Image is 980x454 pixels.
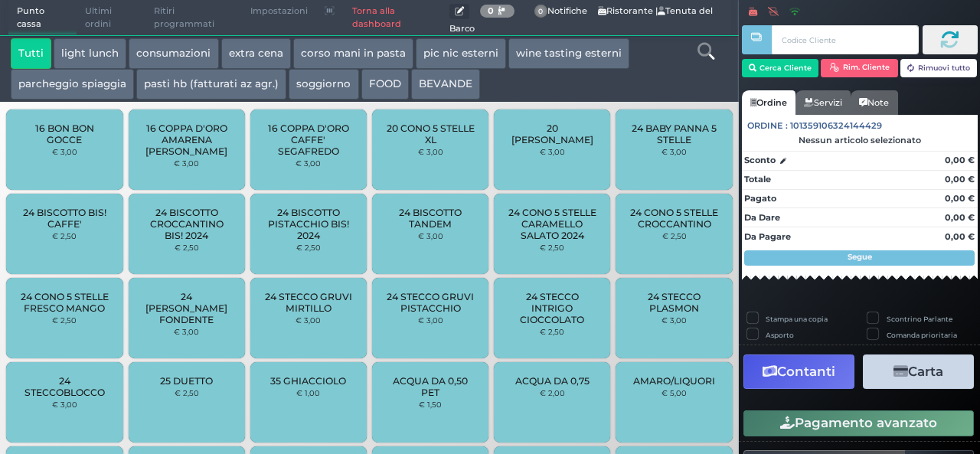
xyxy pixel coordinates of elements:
small: € 3,00 [540,147,565,156]
small: € 3,00 [52,400,77,409]
small: € 3,00 [418,231,443,240]
span: Ultimi ordini [77,1,145,35]
strong: Totale [744,174,771,185]
small: € 3,00 [661,147,687,156]
strong: 0,00 € [945,174,975,185]
span: 101359106324144429 [790,119,882,132]
span: 25 DUETTO [160,375,213,387]
span: 24 STECCO PLASMON [629,291,720,314]
span: 24 [PERSON_NAME] FONDENTE [141,291,232,325]
small: € 2,50 [52,231,77,240]
span: 24 STECCOBLOCCO [19,375,110,398]
button: Rim. Cliente [821,59,898,77]
small: € 2,50 [540,327,564,336]
span: Ritiri programmati [145,1,242,35]
small: € 3,00 [661,315,687,325]
span: Punto cassa [8,1,77,35]
span: 16 COPPA D'ORO CAFFE' SEGAFREDO [263,122,354,157]
button: Tutti [11,38,51,69]
small: € 2,50 [175,243,199,252]
span: 24 BISCOTTO TANDEM [385,207,476,230]
strong: Da Pagare [744,231,791,242]
button: wine tasting esterni [508,38,629,69]
button: extra cena [221,38,291,69]
small: € 3,00 [174,327,199,336]
a: Note [851,90,897,115]
span: 24 BISCOTTO PISTACCHIO BIS! 2024 [263,207,354,241]
span: 16 COPPA D'ORO AMARENA [PERSON_NAME] [141,122,232,157]
small: € 3,00 [296,315,321,325]
span: 24 CONO 5 STELLE CROCCANTINO [629,207,720,230]
span: ACQUA DA 0,75 [515,375,590,387]
small: € 3,00 [52,147,77,156]
button: FOOD [361,69,409,100]
a: Ordine [742,90,795,115]
small: € 2,00 [540,388,565,397]
small: € 3,00 [296,158,321,168]
small: € 3,00 [418,315,443,325]
span: 16 BON BON GOCCE [19,122,110,145]
strong: 0,00 € [945,231,975,242]
span: 20 CONO 5 STELLE XL [385,122,476,145]
span: Ordine : [747,119,788,132]
strong: Da Dare [744,212,780,223]
b: 0 [488,5,494,16]
span: 24 BABY PANNA 5 STELLE [629,122,720,145]
button: Rimuovi tutto [900,59,978,77]
span: 24 BISCOTTO CROCCANTINO BIS! 2024 [141,207,232,241]
button: Contanti [743,354,854,389]
span: 24 STECCO INTRIGO CIOCCOLATO [507,291,598,325]
strong: Sconto [744,154,776,167]
button: Cerca Cliente [742,59,819,77]
button: parcheggio spiaggia [11,69,134,100]
strong: 0,00 € [945,193,975,204]
small: € 3,00 [174,158,199,168]
span: 20 [PERSON_NAME] [507,122,598,145]
button: consumazioni [129,38,218,69]
button: corso mani in pasta [293,38,413,69]
label: Scontrino Parlante [887,314,952,324]
strong: 0,00 € [945,155,975,165]
a: Torna alla dashboard [343,1,449,35]
input: Codice Cliente [772,25,918,54]
span: 24 CONO 5 STELLE CARAMELLO SALATO 2024 [507,207,598,241]
span: 35 GHIACCIOLO [270,375,346,387]
small: € 2,50 [540,243,564,252]
span: AMARO/LIQUORI [633,375,715,387]
strong: Pagato [744,193,776,204]
span: Impostazioni [242,1,316,22]
small: € 2,50 [175,388,199,397]
small: € 2,50 [52,315,77,325]
span: 0 [534,5,548,18]
span: 24 BISCOTTO BIS! CAFFE' [19,207,110,230]
button: Carta [863,354,974,389]
button: pic nic esterni [416,38,506,69]
span: 24 CONO 5 STELLE FRESCO MANGO [19,291,110,314]
label: Stampa una copia [766,314,828,324]
small: € 1,00 [296,388,320,397]
small: € 1,50 [419,400,442,409]
small: € 5,00 [661,388,687,397]
small: € 2,50 [662,231,687,240]
div: Nessun articolo selezionato [742,135,978,145]
span: 24 STECCO GRUVI PISTACCHIO [385,291,476,314]
button: pasti hb (fatturati az agr.) [136,69,286,100]
button: BEVANDE [411,69,480,100]
span: 24 STECCO GRUVI MIRTILLO [263,291,354,314]
button: soggiorno [289,69,358,100]
strong: 0,00 € [945,212,975,223]
button: light lunch [54,38,126,69]
small: € 2,50 [296,243,321,252]
button: Pagamento avanzato [743,410,974,436]
span: ACQUA DA 0,50 PET [385,375,476,398]
label: Comanda prioritaria [887,330,957,340]
small: € 3,00 [418,147,443,156]
label: Asporto [766,330,794,340]
a: Servizi [795,90,851,115]
strong: Segue [848,252,872,262]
